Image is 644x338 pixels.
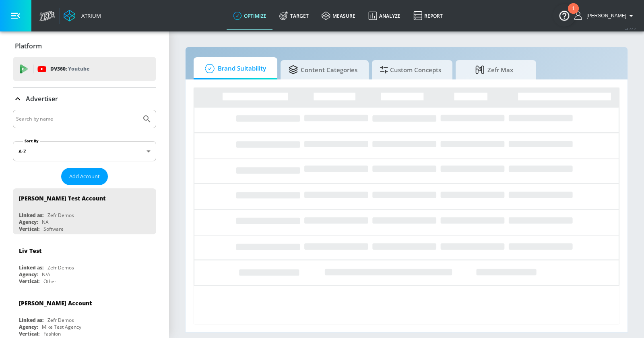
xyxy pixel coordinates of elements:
div: Atrium [78,12,101,19]
div: Advertiser [13,88,156,110]
div: Zefr Demos [47,212,74,219]
div: Linked as: [19,264,43,271]
a: measure [315,1,362,30]
p: DV360: [50,65,89,73]
div: Liv Test [19,247,41,255]
div: Other [43,278,56,285]
span: Content Categories [289,60,357,79]
div: Vertical: [19,330,39,337]
div: Liv TestLinked as:Zefr DemosAgency:N/AVertical:Other [13,241,156,287]
div: Agency: [19,323,38,330]
a: Target [273,1,315,30]
p: Advertiser [26,94,58,103]
p: Youtube [68,65,89,73]
input: Search by name [16,114,138,124]
button: Add Account [61,168,108,185]
div: 1 [572,8,575,19]
a: Report [407,1,449,30]
div: [PERSON_NAME] Test AccountLinked as:Zefr DemosAgency:NAVertical:Software [13,188,156,234]
p: Platform [15,42,42,50]
div: Vertical: [19,225,39,232]
button: Open Resource Center, 1 new notification [553,4,576,27]
span: Custom Concepts [380,60,441,79]
a: optimize [227,1,273,30]
button: [PERSON_NAME] [574,11,636,21]
div: Platform [13,35,156,57]
a: Atrium [64,10,101,22]
div: Vertical: [19,278,39,285]
div: Agency: [19,271,38,278]
div: A-Z [13,141,156,161]
span: v 4.22.2 [625,27,636,31]
div: [PERSON_NAME] Account [19,299,92,307]
span: Brand Suitability [202,59,266,78]
div: DV360: Youtube [13,57,156,81]
span: login as: casey.cohen@zefr.com [583,13,626,19]
div: Zefr Demos [47,317,74,323]
div: N/A [42,271,50,278]
div: Software [43,225,64,232]
div: Fashion [43,330,61,337]
label: Sort By [23,138,40,144]
div: Mike Test Agency [42,323,81,330]
span: Add Account [69,172,100,181]
div: Linked as: [19,317,43,323]
div: NA [42,219,49,225]
div: Agency: [19,219,38,225]
div: [PERSON_NAME] Test Account [19,194,105,202]
div: Linked as: [19,212,43,219]
span: Zefr Max [464,60,525,79]
a: Analyze [362,1,407,30]
div: Zefr Demos [47,264,74,271]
